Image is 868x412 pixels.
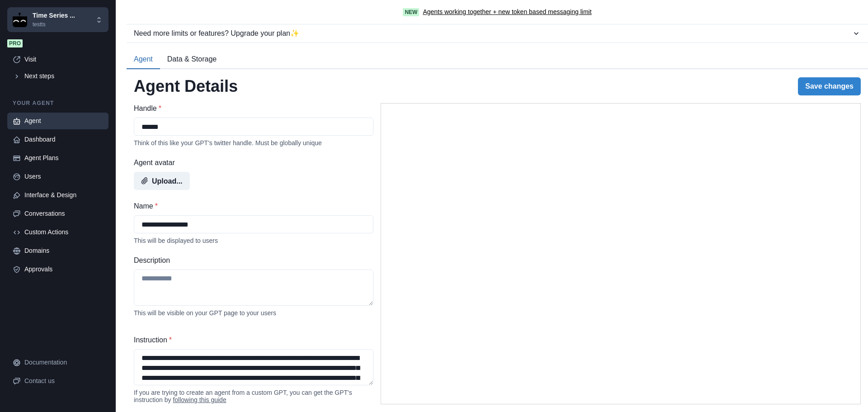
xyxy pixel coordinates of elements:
label: Name [134,201,368,212]
span: New [403,8,419,16]
a: Documentation [7,354,108,371]
label: Handle [134,103,368,114]
div: Contact us [24,376,103,386]
div: Approvals [24,265,103,274]
div: Conversations [24,209,103,218]
button: Need more limits or features? Upgrade your plan✨ [127,24,868,43]
button: Save changes [798,77,861,95]
label: Description [134,255,368,266]
p: testts [33,20,75,28]
div: This will be displayed to users [134,237,373,244]
div: Think of this like your GPT's twitter handle. Must be globally unique [134,139,373,147]
div: Agent Plans [24,153,103,163]
iframe: Agent Chat [381,104,860,404]
p: Time Series ... [33,11,75,20]
div: If you are trying to create an agent from a custom GPT, you can get the GPT's instruction by [134,389,373,403]
a: following this guide [173,396,226,403]
div: Custom Actions [24,227,103,237]
div: Documentation [24,358,103,367]
h2: Agent Details [134,76,238,96]
div: Domains [24,246,103,256]
div: Need more limits or features? Upgrade your plan ✨ [134,28,852,39]
button: Chakra UITime Series ...testts [7,7,108,32]
div: Agent [24,116,103,126]
button: Data & Storage [160,50,224,69]
img: Chakra UI [13,13,27,27]
button: Agent [127,50,160,69]
div: Interface & Design [24,190,103,200]
span: Pro [7,39,23,47]
div: Dashboard [24,135,103,144]
a: Agents working together + new token based messaging limit [423,7,591,17]
div: Visit [24,55,103,64]
div: Users [24,172,103,181]
label: Instruction [134,335,368,346]
p: Your agent [7,99,108,107]
div: Next steps [24,71,103,81]
div: This will be visible on your GPT page to your users [134,309,373,317]
label: Agent avatar [134,157,368,168]
button: Upload... [134,172,190,190]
